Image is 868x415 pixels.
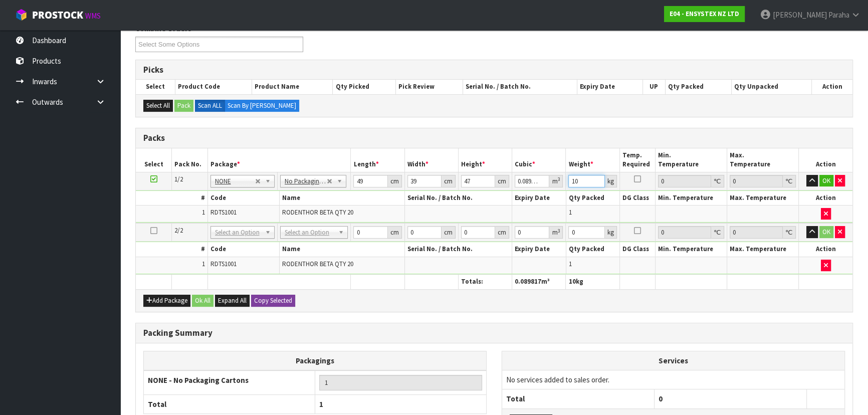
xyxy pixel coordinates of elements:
[664,6,745,22] a: E04 - ENSYSTEX NZ LTD
[32,9,83,22] span: ProStock
[732,80,812,94] th: Qty Unpacked
[207,148,351,172] th: Package
[225,100,299,112] label: Scan By [PERSON_NAME]
[512,275,566,289] th: m³
[566,148,619,172] th: Weight
[727,242,799,257] th: Max. Temperature
[656,191,727,205] th: Min. Temperature
[202,260,205,268] span: 1
[495,226,509,239] div: cm
[396,80,463,94] th: Pick Review
[282,208,353,217] span: RODENTHOR BETA QTY 20
[783,226,796,239] div: ℃
[727,191,799,205] th: Max. Temperature
[463,80,577,94] th: Serial No. / Batch No.
[215,175,255,187] span: NONE
[144,395,315,414] th: Total
[143,295,190,307] button: Add Package
[619,191,656,205] th: DG Class
[207,191,279,205] th: Code
[799,148,852,172] th: Action
[566,191,619,205] th: Qty Packed
[799,191,852,205] th: Action
[143,100,173,112] button: Select All
[568,277,575,286] span: 10
[404,242,512,257] th: Serial No. / Batch No.
[136,80,175,94] th: Select
[15,9,28,21] img: cube-alt.png
[665,80,731,94] th: Qty Packed
[210,260,237,268] span: RDTS1001
[811,80,852,94] th: Action
[285,175,327,187] span: No Packaging Cartons
[174,175,183,183] span: 1/2
[143,65,845,75] h3: Picks
[502,389,655,408] th: Total
[174,226,183,235] span: 2/2
[727,148,799,172] th: Max. Temperature
[458,148,512,172] th: Height
[319,399,323,409] span: 1
[148,375,249,385] strong: NONE - No Packaging Cartons
[252,80,333,94] th: Product Name
[711,175,724,187] div: ℃
[605,226,617,239] div: kg
[642,80,665,94] th: UP
[569,208,572,217] span: 1
[512,242,566,257] th: Expiry Date
[195,100,225,112] label: Scan ALL
[442,175,456,187] div: cm
[202,208,205,217] span: 1
[502,370,844,389] td: No services added to sales order.
[285,227,335,239] span: Select an Option
[143,328,845,338] h3: Packing Summary
[218,296,247,305] span: Expand All
[566,275,619,289] th: kg
[566,242,619,257] th: Qty Packed
[215,227,261,239] span: Select an Option
[828,10,849,20] span: Paraha
[557,176,560,182] sup: 3
[215,295,250,307] button: Expand All
[495,175,509,187] div: cm
[144,351,487,370] th: Packagings
[192,295,213,307] button: Ok All
[404,191,512,205] th: Serial No. / Batch No.
[549,175,563,187] div: m
[136,148,172,172] th: Select
[279,191,404,205] th: Name
[711,226,724,239] div: ℃
[143,133,845,143] h3: Packs
[333,80,396,94] th: Qty Picked
[174,100,193,112] button: Pack
[557,228,560,234] sup: 3
[577,80,642,94] th: Expiry Date
[512,148,566,172] th: Cubic
[388,175,402,187] div: cm
[619,242,656,257] th: DG Class
[458,275,512,289] th: Totals:
[512,191,566,205] th: Expiry Date
[515,277,541,286] span: 0.089817
[136,242,207,257] th: #
[442,226,456,239] div: cm
[656,148,727,172] th: Min. Temperature
[172,148,208,172] th: Pack No.
[670,10,739,18] strong: E04 - ENSYSTEX NZ LTD
[783,175,796,187] div: ℃
[136,191,207,205] th: #
[819,175,833,187] button: OK
[351,148,404,172] th: Length
[569,260,572,268] span: 1
[175,80,252,94] th: Product Code
[388,226,402,239] div: cm
[85,11,101,21] small: WMS
[819,226,833,238] button: OK
[282,260,353,268] span: RODENTHOR BETA QTY 20
[773,10,827,20] span: [PERSON_NAME]
[502,351,844,370] th: Services
[207,242,279,257] th: Code
[251,295,295,307] button: Copy Selected
[549,226,563,239] div: m
[619,148,656,172] th: Temp. Required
